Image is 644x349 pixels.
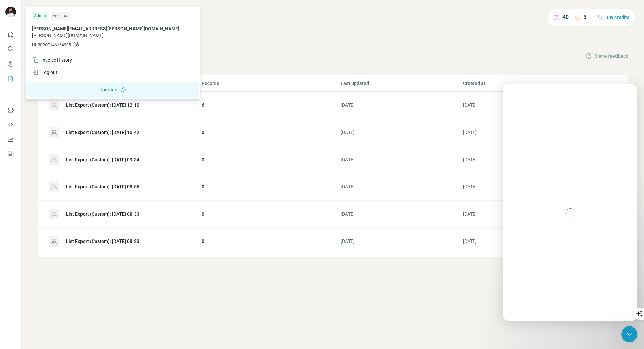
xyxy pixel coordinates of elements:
[5,43,16,55] button: Search
[66,183,139,190] div: List Export (Custom): [DATE] 08:55
[201,146,340,173] td: 0
[201,255,340,282] td: 24
[66,238,139,245] div: List Export (Custom): [DATE] 08:23
[202,80,340,87] p: Records
[66,129,139,136] div: List Export (Custom): [DATE] 10:42
[201,228,340,255] td: 0
[585,53,628,59] button: Share feedback
[463,255,584,282] td: [DATE]
[32,42,71,48] span: HUBSPOT146164995
[340,201,462,228] td: [DATE]
[340,228,462,255] td: [DATE]
[32,57,72,63] div: Invoice History
[201,201,340,228] td: 0
[66,156,139,163] div: List Export (Custom): [DATE] 09:34
[5,73,16,85] button: My lists
[66,211,139,217] div: List Export (Custom): [DATE] 08:33
[597,13,629,22] button: Buy credits
[463,80,584,87] p: Created at
[340,173,462,201] td: [DATE]
[562,13,569,21] p: 40
[340,255,462,282] td: [DATE]
[5,28,16,40] button: Quick start
[5,119,16,131] button: Use Surfe API
[5,104,16,116] button: Use Surfe on LinkedIn
[201,119,340,146] td: 0
[463,146,584,173] td: [DATE]
[340,146,462,173] td: [DATE]
[341,80,462,87] p: Last updated
[463,92,584,119] td: [DATE]
[32,12,48,20] div: Admin
[5,148,16,160] button: Feedback
[51,12,70,20] div: Free trial
[32,69,57,76] div: Log out
[463,173,584,201] td: [DATE]
[27,82,199,98] button: Upgrade
[340,119,462,146] td: [DATE]
[463,228,584,255] td: [DATE]
[5,7,16,17] img: Avatar
[201,92,340,119] td: 6
[503,84,637,321] iframe: Intercom live chat
[5,58,16,70] button: Enrich CSV
[32,26,179,31] span: [PERSON_NAME][EMAIL_ADDRESS][PERSON_NAME][DOMAIN_NAME]
[583,13,586,21] p: 5
[5,133,16,145] button: Dashboard
[463,201,584,228] td: [DATE]
[181,26,182,31] span: .
[201,173,340,201] td: 0
[340,92,462,119] td: [DATE]
[621,326,637,342] iframe: Intercom live chat
[463,119,584,146] td: [DATE]
[66,102,139,108] div: List Export (Custom): [DATE] 12:10
[32,33,104,38] span: [PERSON_NAME][DOMAIN_NAME]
